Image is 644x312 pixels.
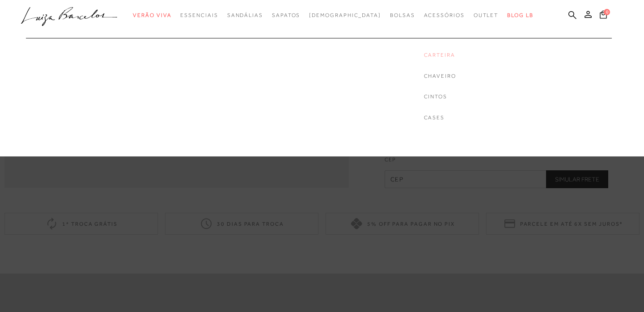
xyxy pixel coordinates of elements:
a: categoryNavScreenReaderText [180,7,218,24]
a: noSubCategoriesText [424,114,456,122]
a: categoryNavScreenReaderText [227,7,263,24]
span: Verão Viva [133,12,171,18]
a: noSubCategoriesText [424,51,456,59]
span: Sapatos [272,12,300,18]
a: categoryNavScreenReaderText [133,7,171,24]
a: noSubCategoriesText [424,93,456,101]
a: categoryNavScreenReaderText [272,7,300,24]
span: Sandálias [227,12,263,18]
span: [DEMOGRAPHIC_DATA] [309,12,381,18]
a: categoryNavScreenReaderText [474,7,499,24]
span: Outlet [474,12,499,18]
span: BLOG LB [507,12,533,18]
span: 0 [604,9,610,15]
span: Essenciais [180,12,218,18]
span: Acessórios [424,12,465,18]
a: categoryNavScreenReaderText [424,7,465,24]
button: 0 [597,10,610,22]
a: categoryNavScreenReaderText [390,7,415,24]
a: noSubCategoriesText [424,72,456,80]
span: Bolsas [390,12,415,18]
a: BLOG LB [507,7,533,24]
a: noSubCategoriesText [309,7,381,24]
